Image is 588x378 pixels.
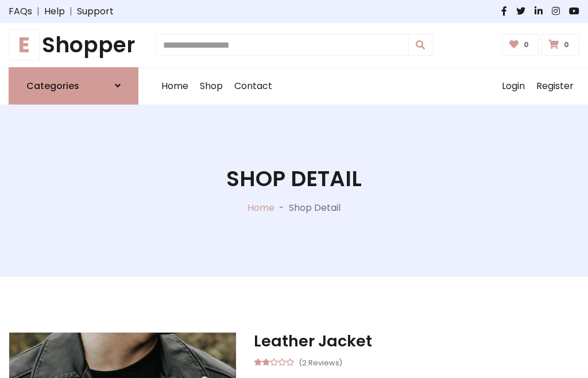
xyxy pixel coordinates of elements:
[531,68,579,105] a: Register
[247,201,274,214] a: Home
[156,68,194,105] a: Home
[229,68,278,105] a: Contact
[541,34,579,56] a: 0
[299,355,342,369] small: (2 Reviews)
[44,5,65,18] a: Help
[289,201,341,215] p: Shop Detail
[496,68,531,105] a: Login
[9,32,138,58] a: EShopper
[9,29,40,60] span: E
[65,5,77,18] span: |
[561,40,572,50] span: 0
[9,32,138,58] h1: Shopper
[9,67,138,105] a: Categories
[26,80,79,91] h6: Categories
[9,5,32,18] a: FAQs
[274,201,289,215] p: -
[521,40,532,50] span: 0
[254,332,579,350] h3: Leather Jacket
[226,166,362,192] h1: Shop Detail
[32,5,44,18] span: |
[77,5,114,18] a: Support
[502,34,539,56] a: 0
[194,68,229,105] a: Shop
